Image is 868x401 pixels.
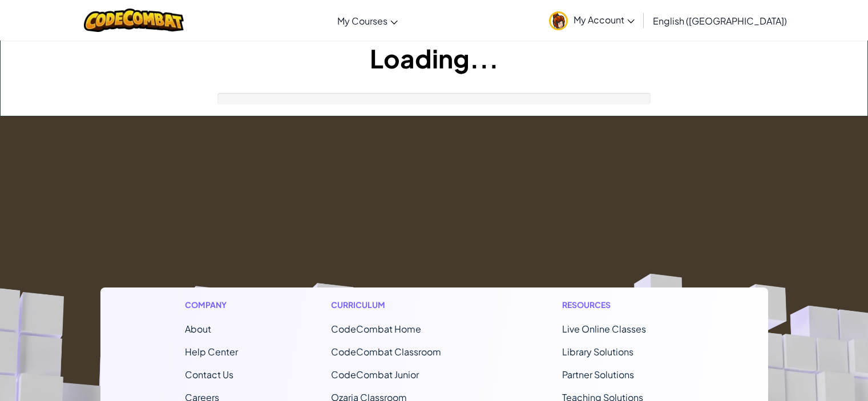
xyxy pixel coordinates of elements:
a: CodeCombat Classroom [331,346,441,358]
a: Library Solutions [562,346,633,358]
span: CodeCombat Home [331,323,421,335]
a: Partner Solutions [562,368,634,380]
span: My Courses [337,15,387,27]
a: About [185,323,211,335]
h1: Loading... [1,40,867,76]
h1: Company [185,299,238,311]
img: avatar [549,11,568,30]
a: CodeCombat Junior [331,368,419,380]
a: English ([GEOGRAPHIC_DATA]) [647,5,793,36]
a: Live Online Classes [562,323,646,335]
h1: Curriculum [331,299,469,311]
span: Contact Us [185,368,233,380]
span: My Account [574,14,635,26]
a: My Courses [332,5,403,36]
h1: Resources [562,299,684,311]
a: My Account [543,2,640,38]
img: CodeCombat logo [84,9,184,32]
a: Help Center [185,346,238,358]
span: English ([GEOGRAPHIC_DATA]) [653,15,787,27]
